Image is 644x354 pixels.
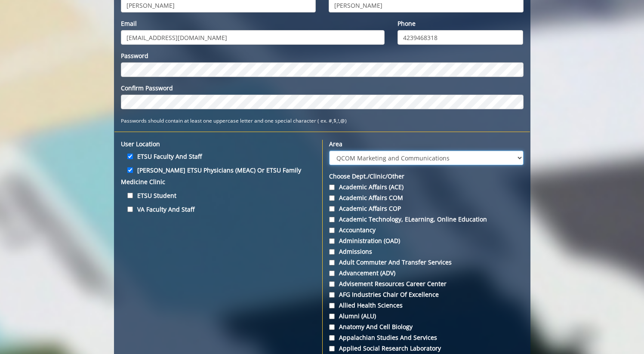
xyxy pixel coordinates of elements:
label: Advancement (ADV) [329,269,524,277]
label: Confirm Password [121,84,524,92]
label: ETSU Faculty and Staff [121,151,316,162]
label: ETSU Student [121,190,316,201]
label: Area [329,140,524,148]
label: Email [121,19,385,28]
label: Allied Health Sciences [329,301,524,310]
label: Accountancy [329,226,524,234]
label: Applied Social Research Laboratory [329,344,524,353]
label: Advisement Resources Career Center [329,280,524,288]
label: Password [121,52,524,60]
label: Academic Technology, eLearning, Online Education [329,215,524,224]
label: [PERSON_NAME] ETSU Physicians (MEAC) or ETSU Family Medicine Clinic [121,164,316,188]
label: Appalachian Studies and Services [329,333,524,342]
label: Phone [397,19,523,28]
label: Adult Commuter and Transfer Services [329,258,524,267]
small: Passwords should contain at least one uppercase letter and one special character ( ex. #,$,!,@) [121,117,347,124]
label: Administration (OAD) [329,237,524,245]
label: Academic Affairs (ACE) [329,183,524,191]
label: Choose Dept./Clinic/Other [329,172,524,181]
label: Academic Affairs COM [329,194,524,202]
label: Anatomy and Cell Biology [329,323,524,331]
label: Alumni (ALU) [329,312,524,320]
label: Academic Affairs COP [329,204,524,213]
label: AFG Industries Chair of Excellence [329,290,524,299]
label: User location [121,140,316,148]
label: Admissions [329,247,524,256]
label: VA Faculty and Staff [121,203,316,215]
